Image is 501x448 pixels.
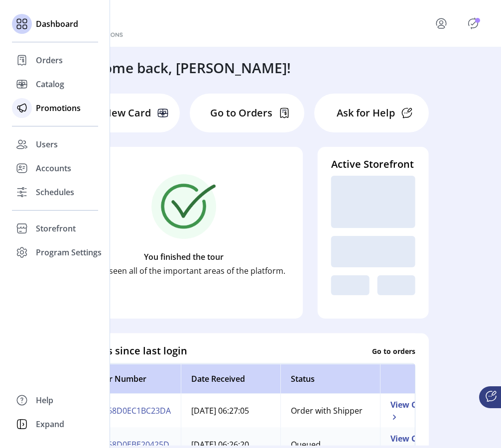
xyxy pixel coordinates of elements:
span: Catalog [36,78,64,90]
p: Go to Orders [210,106,272,120]
td: Order with Shipper [280,394,380,428]
span: Help [36,394,53,406]
button: menu [421,11,465,35]
span: Expand [36,418,64,430]
span: Accounts [36,162,71,174]
p: You’ve seen all of the important areas of the platform. [83,265,285,277]
p: Add New Card [83,106,151,120]
td: View Cards [380,394,445,428]
p: You finished the tour [144,251,224,263]
span: Dashboard [36,18,78,30]
span: Storefront [36,223,76,234]
th: Order Number [79,364,181,394]
span: Orders [36,54,63,66]
td: 589Z68D0EC1BC23DA [79,394,181,428]
td: [DATE] 06:27:05 [181,394,280,428]
span: Users [36,138,58,150]
th: Date Received [181,364,280,394]
button: Publisher Panel [465,15,481,31]
p: Ask for Help [337,106,395,120]
h4: Orders since last login [79,343,187,358]
h4: Active Storefront [331,157,415,172]
span: Program Settings [36,246,102,258]
span: Promotions [36,102,81,114]
h3: Welcome back, [PERSON_NAME]! [72,57,291,78]
p: Go to orders [372,345,415,356]
span: Schedules [36,186,74,198]
th: Status [280,364,380,394]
